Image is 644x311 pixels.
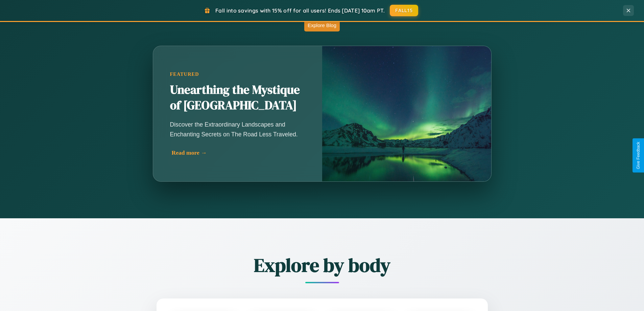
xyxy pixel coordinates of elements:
[172,149,307,156] div: Read more →
[170,82,305,113] h2: Unearthing the Mystique of [GEOGRAPHIC_DATA]
[170,120,305,139] p: Discover the Extraordinary Landscapes and Enchanting Secrets on The Road Less Traveled.
[304,19,340,31] button: Explore Blog
[390,5,418,16] button: FALL15
[170,71,305,77] div: Featured
[215,7,385,14] span: Fall into savings with 15% off for all users! Ends [DATE] 10am PT.
[636,142,641,169] div: Give Feedback
[119,252,525,278] h2: Explore by body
